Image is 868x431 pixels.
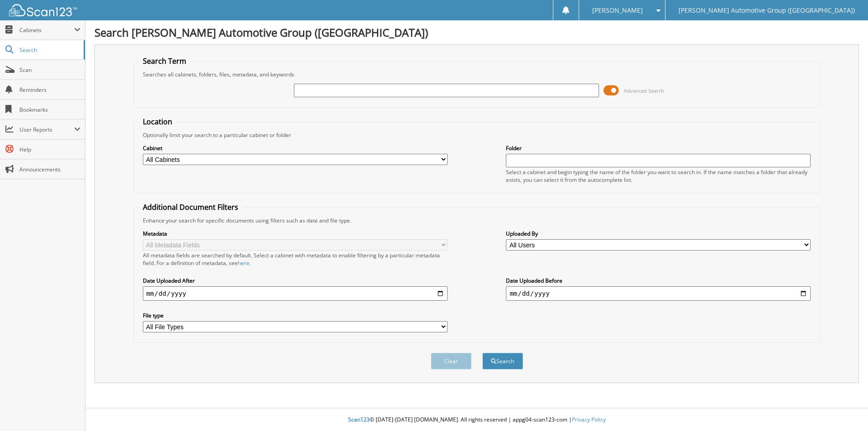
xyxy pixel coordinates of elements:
[19,46,79,54] span: Search
[138,117,177,127] legend: Location
[592,8,643,13] span: [PERSON_NAME]
[94,25,859,40] h1: Search [PERSON_NAME] Automotive Group ([GEOGRAPHIC_DATA])
[143,286,448,301] input: start
[19,66,80,74] span: Scan
[679,8,855,13] span: [PERSON_NAME] Automotive Group ([GEOGRAPHIC_DATA])
[143,144,448,152] label: Cabinet
[506,230,811,237] label: Uploaded By
[19,126,74,133] span: User Reports
[138,56,191,66] legend: Search Term
[506,277,811,284] label: Date Uploaded Before
[138,217,816,224] div: Enhance your search for specific documents using filters such as date and file type.
[506,144,811,152] label: Folder
[431,353,472,369] button: Clear
[19,86,80,94] span: Reminders
[138,131,816,139] div: Optionally limit your search to a particular cabinet or folder
[143,277,448,284] label: Date Uploaded After
[238,259,250,267] a: here
[506,168,811,184] div: Select a cabinet and begin typing the name of the folder you want to search in. If the name match...
[143,251,448,267] div: All metadata fields are searched by default. Select a cabinet with metadata to enable filtering b...
[19,106,80,114] span: Bookmarks
[482,353,523,369] button: Search
[506,286,811,301] input: end
[143,230,448,237] label: Metadata
[348,416,370,423] span: Scan123
[19,26,74,34] span: Cabinets
[9,4,77,16] img: scan123-logo-white.svg
[138,71,816,78] div: Searches all cabinets, folders, files, metadata, and keywords
[572,416,606,423] a: Privacy Policy
[143,312,448,319] label: File type
[19,146,80,153] span: Help
[138,202,243,212] legend: Additional Document Filters
[19,166,80,173] span: Announcements
[624,87,664,94] span: Advanced Search
[85,409,868,431] div: © [DATE]-[DATE] [DOMAIN_NAME]. All rights reserved | appg04-scan123-com |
